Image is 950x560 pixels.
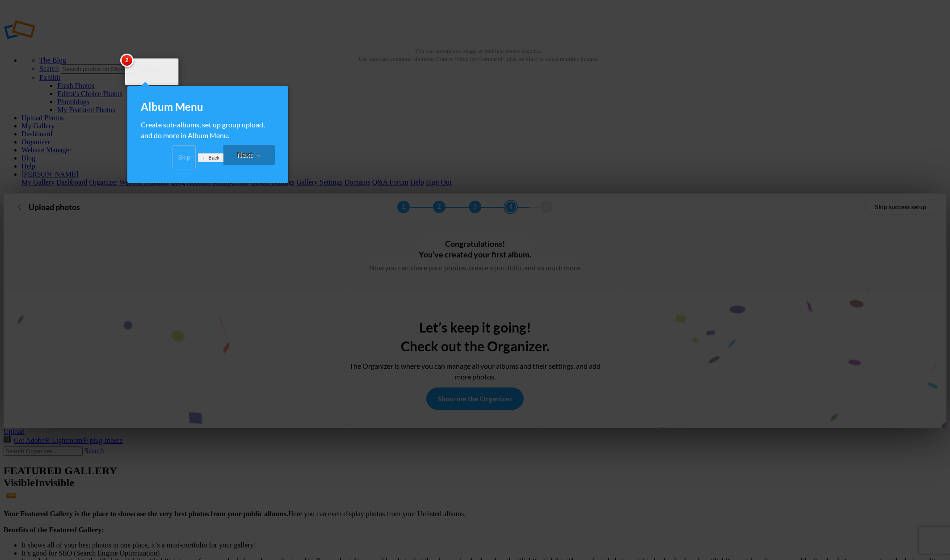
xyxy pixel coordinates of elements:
a: Skip [172,145,196,169]
a: ← Back [198,153,223,163]
div: Album Menu [141,100,275,114]
a: Next → [223,145,275,165]
div: Create sub-albums, set up group upload, and do more in Album Menu. [141,119,275,141]
span: 2 [120,54,134,67]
